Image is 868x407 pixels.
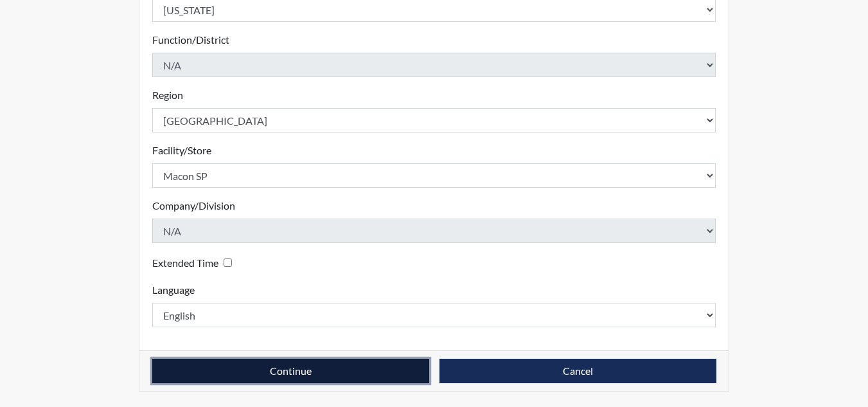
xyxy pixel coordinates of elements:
[152,253,237,272] div: Checking this box will provide the interviewee with an accomodation of extra time to answer each ...
[439,359,716,383] button: Cancel
[152,282,195,298] label: Language
[152,359,429,383] button: Continue
[152,87,183,103] label: Region
[152,255,218,271] label: Extended Time
[152,32,229,48] label: Function/District
[152,143,211,158] label: Facility/Store
[152,198,235,213] label: Company/Division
